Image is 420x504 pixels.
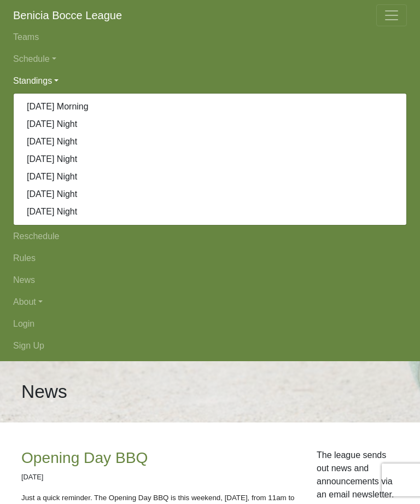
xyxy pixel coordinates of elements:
a: Schedule [13,48,407,70]
a: Standings [13,70,407,92]
div: Standings [13,93,407,225]
a: [DATE] Night [14,186,406,203]
a: [DATE] Night [14,168,406,186]
a: About [13,291,407,313]
a: [DATE] Night [14,150,406,168]
p: [DATE] [21,472,300,482]
a: Teams [13,26,407,48]
a: Rules [13,247,407,269]
a: News [13,269,407,291]
button: Toggle navigation [376,4,407,26]
a: [DATE] Night [14,115,406,133]
a: Opening Day BBQ [21,449,148,466]
a: [DATE] Morning [14,98,406,115]
a: Login [13,313,407,335]
a: Sign Up [13,335,407,357]
a: Benicia Bocce League [13,4,122,26]
h1: News [21,381,67,403]
a: Reschedule [13,225,407,247]
a: [DATE] Night [14,203,406,221]
a: [DATE] Night [14,133,406,150]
